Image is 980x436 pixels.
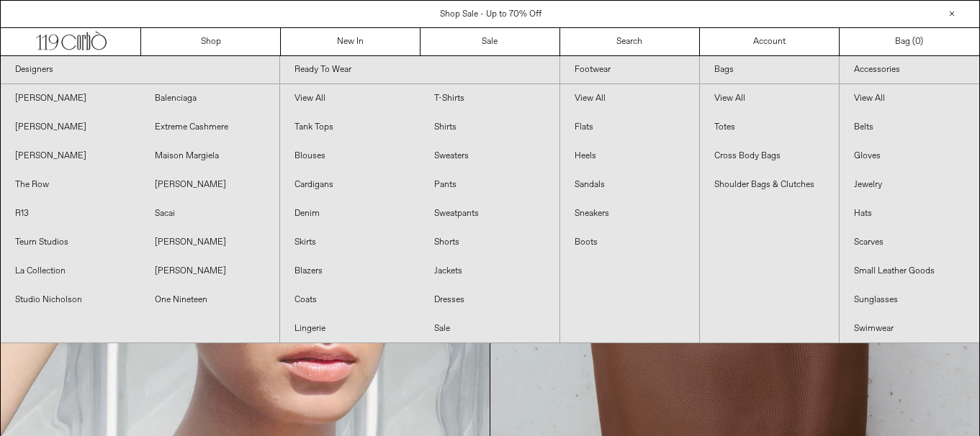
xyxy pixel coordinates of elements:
[560,228,699,257] a: Boots
[140,286,280,314] a: One Nineteen
[280,142,420,171] a: Blouses
[140,171,280,199] a: [PERSON_NAME]
[560,84,699,113] a: View All
[280,228,420,257] a: Skirts
[1,257,140,286] a: La Collection
[420,142,559,171] a: Sweaters
[280,171,420,199] a: Cardigans
[840,286,979,314] a: Sunglasses
[560,113,699,142] a: Flats
[280,84,420,113] a: View All
[560,28,700,55] a: Search
[1,142,140,171] a: [PERSON_NAME]
[840,113,979,142] a: Belts
[280,257,420,286] a: Blazers
[140,199,280,228] a: Sacai
[1,199,140,228] a: R13
[915,36,920,47] span: 0
[840,28,979,55] a: Bag ()
[915,35,923,48] span: )
[560,171,699,199] a: Sandals
[420,286,559,314] a: Dresses
[840,314,979,343] a: Swimwear
[280,314,420,343] a: Lingerie
[700,28,840,55] a: Account
[420,171,559,199] a: Pants
[840,228,979,257] a: Scarves
[840,84,979,113] a: View All
[280,56,559,84] a: Ready To Wear
[140,257,280,286] a: [PERSON_NAME]
[420,314,559,343] a: Sale
[840,142,979,171] a: Gloves
[421,28,560,55] a: Sale
[1,171,140,199] a: The Row
[140,142,280,171] a: Maison Margiela
[1,56,279,84] a: Designers
[560,56,699,84] a: Footwear
[440,9,541,20] a: Shop Sale - Up to 70% Off
[1,228,140,257] a: Teurn Studios
[700,142,839,171] a: Cross Body Bags
[560,199,699,228] a: Sneakers
[840,171,979,199] a: Jewelry
[840,257,979,286] a: Small Leather Goods
[1,84,140,113] a: [PERSON_NAME]
[280,286,420,314] a: Coats
[560,142,699,171] a: Heels
[1,286,140,314] a: Studio Nicholson
[420,84,559,113] a: T-Shirts
[141,28,281,55] a: Shop
[420,228,559,257] a: Shorts
[140,113,280,142] a: Extreme Cashmere
[420,257,559,286] a: Jackets
[700,56,839,84] a: Bags
[840,56,979,84] a: Accessories
[140,228,280,257] a: [PERSON_NAME]
[280,113,420,142] a: Tank Tops
[140,84,280,113] a: Balenciaga
[840,199,979,228] a: Hats
[700,84,839,113] a: View All
[700,113,839,142] a: Totes
[700,171,839,199] a: Shoulder Bags & Clutches
[280,199,420,228] a: Denim
[281,28,421,55] a: New In
[420,199,559,228] a: Sweatpants
[1,113,140,142] a: [PERSON_NAME]
[420,113,559,142] a: Shirts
